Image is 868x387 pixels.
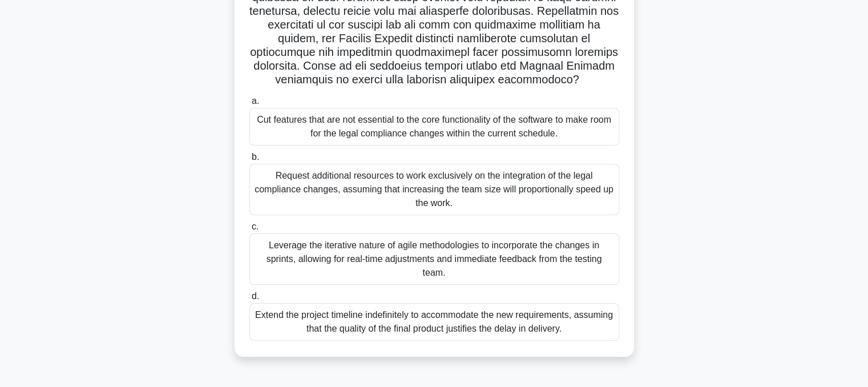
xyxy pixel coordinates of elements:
[249,108,619,146] div: Cut features that are not essential to the core functionality of the software to make room for th...
[252,152,259,162] span: b.
[252,291,259,301] span: d.
[249,303,619,341] div: Extend the project timeline indefinitely to accommodate the new requirements, assuming that the q...
[249,233,619,285] div: Leverage the iterative nature of agile methodologies to incorporate the changes in sprints, allow...
[249,164,619,215] div: Request additional resources to work exclusively on the integration of the legal compliance chang...
[252,96,259,106] span: a.
[252,221,259,231] span: c.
